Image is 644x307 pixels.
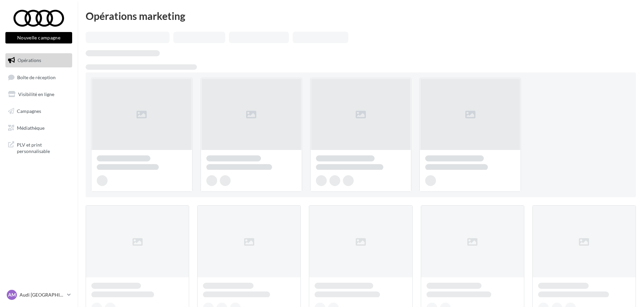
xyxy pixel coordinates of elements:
[4,104,74,118] a: Campagnes
[4,87,74,101] a: Visibilité en ligne
[17,125,45,130] span: Médiathèque
[5,288,72,301] a: AM Audi [GEOGRAPHIC_DATA]
[17,74,56,80] span: Boîte de réception
[4,53,74,67] a: Opérations
[18,91,54,97] span: Visibilité en ligne
[20,291,64,298] p: Audi [GEOGRAPHIC_DATA]
[4,70,74,85] a: Boîte de réception
[5,32,72,43] button: Nouvelle campagne
[4,121,74,135] a: Médiathèque
[8,291,16,298] span: AM
[17,140,69,155] span: PLV et print personnalisable
[17,108,41,114] span: Campagnes
[86,11,636,21] div: Opérations marketing
[18,57,41,63] span: Opérations
[4,137,74,157] a: PLV et print personnalisable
